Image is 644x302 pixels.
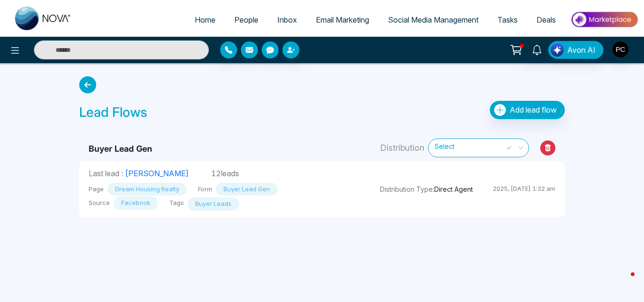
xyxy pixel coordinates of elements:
p: Distribution [380,141,424,154]
span: 2025, [DATE] 1:32 am [493,185,555,192]
span: Buyer Leads [188,197,239,211]
button: Avon AI [548,41,603,59]
a: Tasks [488,11,527,29]
span: Source [89,198,110,208]
span: Inbox [277,15,297,24]
span: Avon AI [567,44,595,56]
button: Add lead flow [490,101,565,119]
span: Facebook [114,196,158,210]
a: Inbox [268,11,306,29]
span: Select [435,139,522,156]
span: People [234,15,258,24]
img: Nova CRM Logo [15,7,72,30]
span: Deals [537,15,556,24]
span: Form [198,185,212,194]
span: Last lead : [89,169,123,178]
h3: Lead Flows [79,101,147,121]
span: Home [195,15,215,24]
span: Buyer Lead Gen [216,183,278,196]
span: : Direct Agent [380,184,473,194]
img: Market-place.gif [570,9,638,30]
a: Deals [527,11,565,29]
span: Add lead flow [510,105,557,114]
span: Email Marketing [316,15,369,24]
a: Social Media Management [379,11,488,29]
span: Page [89,185,104,194]
span: Dream Housing Realty [107,183,187,196]
a: [PERSON_NAME] [125,169,189,178]
span: Distribution Type [380,185,433,193]
b: Buyer Lead Gen [89,144,152,154]
a: Home [185,11,225,29]
img: User Avatar [612,41,628,57]
iframe: Intercom live chat [612,270,635,293]
span: Tags [169,198,184,208]
span: Tasks [497,15,518,24]
a: Email Marketing [306,11,379,29]
span: Social Media Management [388,15,479,24]
span: 12 leads [211,169,239,178]
a: People [225,11,268,29]
img: Lead Flow [551,43,564,57]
